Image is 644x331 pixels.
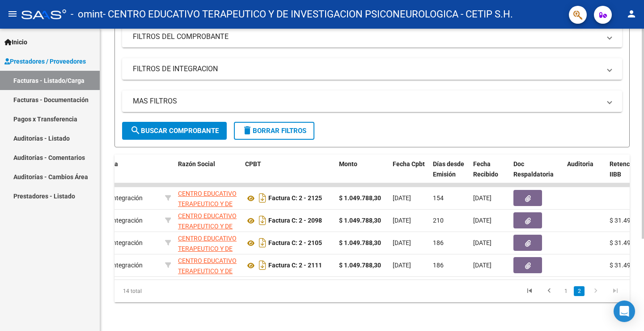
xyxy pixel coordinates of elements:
[178,212,239,260] span: CENTRO EDUCATIVO TERAPEUTICO Y DE INVESTIGACION PSICONEUROLOGICA - CETIP S.H.
[574,286,585,296] a: 2
[610,217,643,224] span: $ 31.493,64
[606,155,642,194] datatable-header-cell: Retencion IIBB
[114,280,216,302] div: 14 total
[71,4,103,24] span: - omint
[242,125,253,136] mat-icon: delete
[433,262,444,269] span: 186
[339,262,381,269] strong: $ 1.049.788,30
[105,239,143,246] span: Integración
[587,286,604,296] a: go to next page
[610,160,639,178] span: Retencion IIBB
[122,122,227,140] button: Buscar Comprobante
[178,257,239,305] span: CENTRO EDUCATIVO TERAPEUTICO Y DE INVESTIGACION PSICONEUROLOGICA - CETIP S.H.
[178,233,238,252] div: 30710367155
[339,217,381,224] strong: $ 1.049.788,30
[105,262,143,269] span: Integración
[521,286,538,296] a: go to first page
[122,26,622,47] mat-expansion-panel-header: FILTROS DEL COMPROBANTE
[541,286,558,296] a: go to previous page
[393,239,411,246] span: [DATE]
[473,194,491,202] span: [DATE]
[105,217,143,224] span: Integración
[130,125,141,136] mat-icon: search
[133,32,601,42] mat-panel-title: FILTROS DEL COMPROBANTE
[567,160,593,168] span: Auditoria
[433,217,444,224] span: 210
[242,127,306,135] span: Borrar Filtros
[393,194,411,202] span: [DATE]
[433,194,444,202] span: 154
[560,286,571,296] a: 1
[393,160,425,168] span: Fecha Cpbt
[257,258,268,272] i: Descargar documento
[607,286,624,296] a: go to last page
[105,194,143,202] span: Integración
[133,64,601,74] mat-panel-title: FILTROS DE INTEGRACION
[268,195,322,202] strong: Factura C: 2 - 2125
[178,256,238,275] div: 30710367155
[559,284,572,299] li: page 1
[335,155,389,194] datatable-header-cell: Monto
[393,217,411,224] span: [DATE]
[572,284,586,299] li: page 2
[257,236,268,250] i: Descargar documento
[429,155,470,194] datatable-header-cell: Días desde Emisión
[268,217,322,224] strong: Factura C: 2 - 2098
[257,191,268,205] i: Descargar documento
[234,122,314,140] button: Borrar Filtros
[473,160,498,178] span: Fecha Recibido
[626,9,637,19] mat-icon: person
[178,235,239,283] span: CENTRO EDUCATIVO TERAPEUTICO Y DE INVESTIGACION PSICONEUROLOGICA - CETIP S.H.
[122,58,622,80] mat-expansion-panel-header: FILTROS DE INTEGRACION
[101,155,161,194] datatable-header-cell: Area
[122,90,622,112] mat-expansion-panel-header: MAS FILTROS
[7,9,18,19] mat-icon: menu
[178,211,238,230] div: 30710367155
[563,155,606,194] datatable-header-cell: Auditoria
[389,155,429,194] datatable-header-cell: Fecha Cpbt
[339,239,381,246] strong: $ 1.049.788,30
[174,155,241,194] datatable-header-cell: Razón Social
[130,127,219,135] span: Buscar Comprobante
[133,96,601,106] mat-panel-title: MAS FILTROS
[393,262,411,269] span: [DATE]
[473,239,491,246] span: [DATE]
[473,217,491,224] span: [DATE]
[339,194,381,202] strong: $ 1.049.788,30
[433,160,464,178] span: Días desde Emisión
[178,190,239,238] span: CENTRO EDUCATIVO TERAPEUTICO Y DE INVESTIGACION PSICONEUROLOGICA - CETIP S.H.
[339,160,357,168] span: Monto
[610,262,643,269] span: $ 31.493,64
[513,160,554,178] span: Doc Respaldatoria
[103,4,513,24] span: - CENTRO EDUCATIVO TERAPEUTICO Y DE INVESTIGACION PSICONEUROLOGICA - CETIP S.H.
[268,262,322,269] strong: Factura C: 2 - 2111
[610,239,643,246] span: $ 31.493,67
[4,56,86,66] span: Prestadores / Proveedores
[510,155,563,194] datatable-header-cell: Doc Respaldatoria
[4,37,27,47] span: Inicio
[257,213,268,228] i: Descargar documento
[473,262,491,269] span: [DATE]
[241,155,335,194] datatable-header-cell: CPBT
[245,160,261,168] span: CPBT
[614,301,635,322] div: Open Intercom Messenger
[178,160,215,168] span: Razón Social
[178,189,238,207] div: 30710367155
[433,239,444,246] span: 186
[268,240,322,247] strong: Factura C: 2 - 2105
[470,155,510,194] datatable-header-cell: Fecha Recibido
